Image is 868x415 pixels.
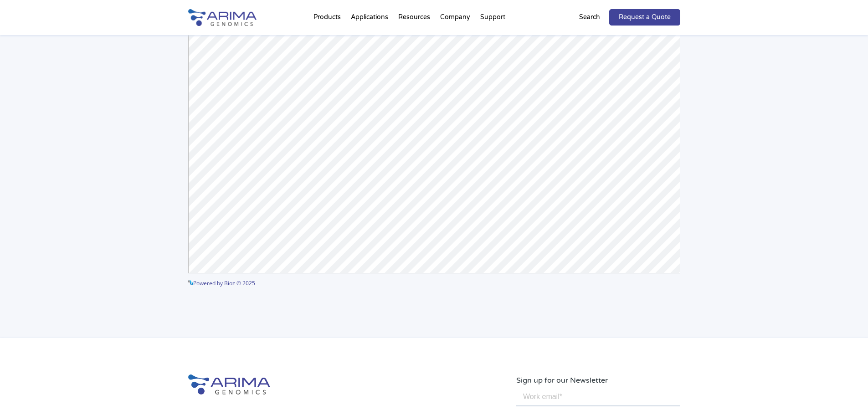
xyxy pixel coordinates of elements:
p: Search [579,11,600,23]
a: Powered by Bioz © 2025 [188,279,255,287]
img: Arima-Genomics-logo [188,9,257,26]
p: Sign up for our Newsletter [516,374,680,386]
img: Arima-Genomics-logo [188,374,270,395]
img: powered by bioz [188,280,193,285]
a: See more details on Bioz [617,277,680,288]
a: Request a Quote [609,9,680,26]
